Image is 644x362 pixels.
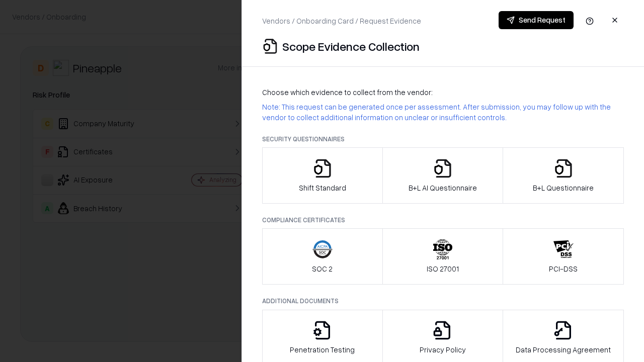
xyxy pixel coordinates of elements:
p: Data Processing Agreement [516,344,611,355]
p: Shift Standard [299,183,346,193]
p: B+L AI Questionnaire [409,183,477,193]
p: Privacy Policy [420,344,466,355]
p: Compliance Certificates [262,216,624,224]
p: Penetration Testing [290,344,355,355]
p: Note: This request can be generated once per assessment. After submission, you may follow up with... [262,102,624,123]
button: ISO 27001 [382,228,504,285]
button: PCI-DSS [503,228,624,285]
p: Security Questionnaires [262,135,624,143]
p: ISO 27001 [427,263,459,274]
p: B+L Questionnaire [533,183,594,193]
button: B+L Questionnaire [503,147,624,204]
p: Choose which evidence to collect from the vendor: [262,87,624,98]
p: PCI-DSS [549,263,578,274]
button: Send Request [499,11,574,29]
p: Additional Documents [262,297,624,305]
p: Scope Evidence Collection [282,38,420,54]
button: Shift Standard [262,147,383,204]
p: Vendors / Onboarding Card / Request Evidence [262,16,421,26]
p: SOC 2 [312,263,333,274]
button: B+L AI Questionnaire [382,147,504,204]
button: SOC 2 [262,228,383,285]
